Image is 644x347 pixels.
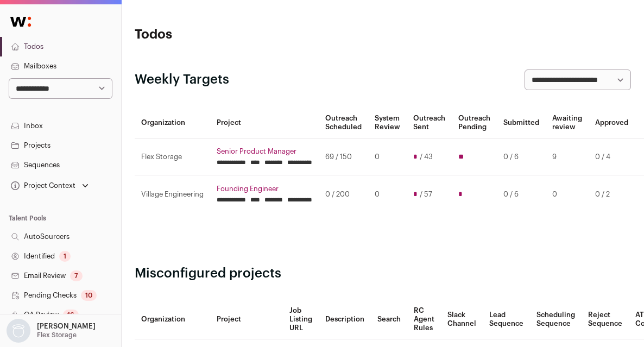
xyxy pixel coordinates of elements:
th: Outreach Scheduled [319,108,368,138]
a: Founding Engineer [217,185,312,193]
span: / 43 [420,153,433,161]
h2: Misconfigured projects [135,265,631,282]
th: Lead Sequence [483,300,530,339]
td: 9 [546,138,589,176]
th: Search [371,300,407,339]
td: 0 [546,176,589,213]
td: 0 / 4 [589,138,635,176]
th: Awaiting review [546,108,589,138]
th: Reject Sequence [582,300,629,339]
td: 0 / 6 [497,176,546,213]
td: 0 / 2 [589,176,635,213]
th: Organization [135,108,210,138]
td: Village Engineering [135,176,210,213]
td: 0 / 6 [497,138,546,176]
div: 10 [81,290,97,301]
th: Project [210,300,283,339]
div: 1 [59,251,71,262]
th: Organization [135,300,210,339]
img: nopic.png [7,319,30,343]
img: Wellfound [4,11,37,33]
button: Open dropdown [9,178,91,193]
button: Open dropdown [4,319,98,343]
h2: Weekly Targets [135,71,229,89]
td: 0 [368,176,407,213]
div: 16 [63,310,79,320]
th: System Review [368,108,407,138]
th: Project [210,108,319,138]
td: 0 [368,138,407,176]
th: Job Listing URL [283,300,319,339]
th: Scheduling Sequence [530,300,582,339]
p: [PERSON_NAME] [37,322,96,331]
h1: Todos [135,26,300,43]
div: Project Context [9,181,75,190]
div: 7 [70,270,83,281]
th: Description [319,300,371,339]
td: Flex Storage [135,138,210,176]
th: RC Agent Rules [407,300,441,339]
td: 69 / 150 [319,138,368,176]
span: / 57 [420,190,432,199]
th: Approved [589,108,635,138]
th: Slack Channel [441,300,483,339]
a: Senior Product Manager [217,147,312,156]
td: 0 / 200 [319,176,368,213]
th: Submitted [497,108,546,138]
th: Outreach Pending [452,108,497,138]
p: Flex Storage [37,331,77,339]
th: Outreach Sent [407,108,452,138]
